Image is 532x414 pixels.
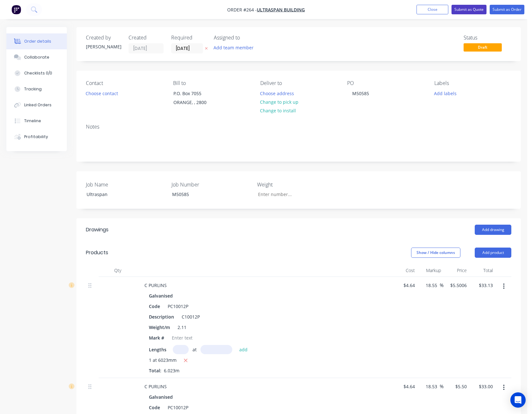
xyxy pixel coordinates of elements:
div: Assigned to [214,35,277,41]
button: Linked Orders [6,97,67,113]
span: Lengths [149,346,166,353]
div: Checklists 0/0 [24,70,52,76]
span: % [440,282,444,289]
button: Add team member [210,43,257,52]
div: Price [444,264,470,277]
div: Required [171,35,206,41]
label: Job Number [171,181,251,188]
button: Add drawing [475,225,511,235]
div: Code [146,403,163,412]
div: Galvanised [149,392,175,402]
div: Qty [99,264,137,277]
div: Open Intercom Messenger [510,392,526,408]
div: C PURLINS [139,281,172,290]
div: Mark # [146,333,167,342]
div: Drawings [86,226,108,234]
div: Tracking [24,86,42,92]
img: Factory [11,5,21,14]
label: Weight [257,181,337,188]
div: Profitability [24,134,48,140]
div: M50585 [347,89,374,98]
div: Collaborate [24,54,49,60]
div: Deliver to [260,80,337,86]
button: Choose contact [82,89,122,97]
div: Bill to [173,80,250,86]
a: Ultraspan Building [257,7,305,13]
button: Close [416,5,448,14]
div: Contact [86,80,163,86]
div: Weight/m [146,323,172,332]
span: at [192,346,197,353]
button: Add labels [431,89,460,97]
button: Timeline [6,113,67,129]
button: Profitability [6,129,67,145]
div: 2.11 [175,323,189,332]
span: 1 at 6023mm [149,357,177,365]
div: C PURLINS [139,382,172,391]
button: Collaborate [6,49,67,65]
div: Code [146,302,163,311]
div: Created [129,35,164,41]
div: Labels [434,80,511,86]
button: Add product [475,248,511,258]
button: Add team member [214,43,257,52]
div: Status [464,35,511,41]
div: Description [146,312,177,321]
div: Cost [391,264,417,277]
button: Submit as Quote [451,5,486,14]
input: Enter number... [253,190,337,199]
div: Timeline [24,118,41,124]
span: Total: [149,368,161,374]
div: M50585 [167,190,247,199]
label: Job Name [86,181,165,188]
div: Notes [86,124,511,130]
span: 6.023m [161,368,182,374]
span: % [440,383,444,390]
div: Created by [86,35,121,41]
div: Galvanised [149,291,175,300]
div: PO [347,80,424,86]
div: Linked Orders [24,102,52,108]
button: Change to pick up [256,98,302,106]
button: Change to install [256,106,299,115]
div: Order details [24,39,51,44]
span: Draft [464,43,502,51]
div: Ultraspan [81,190,161,199]
div: P.O. Box 7055 [173,89,226,98]
div: C10012P [179,312,202,321]
button: Show / Hide columns [411,248,460,258]
div: PC10012P [165,302,191,311]
button: Tracking [6,81,67,97]
button: Submit as Order [490,5,524,14]
div: PC10012P [165,403,191,412]
div: Products [86,249,108,256]
div: Total [469,264,495,277]
div: ORANGE, , 2800 [173,98,226,107]
button: Checklists 0/0 [6,65,67,81]
div: [PERSON_NAME] [86,43,121,50]
button: add [236,345,251,354]
div: P.O. Box 7055ORANGE, , 2800 [168,89,232,109]
div: Markup [417,264,444,277]
button: Choose address [256,89,297,97]
button: Order details [6,33,67,49]
span: Order #264 - [227,7,257,13]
